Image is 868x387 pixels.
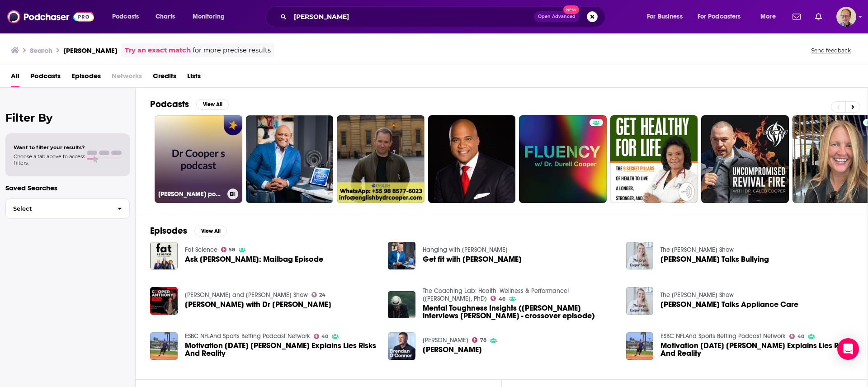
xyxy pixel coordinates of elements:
p: Saved Searches [5,184,130,192]
h3: [PERSON_NAME] podcast [158,190,224,198]
a: Fat Science [185,246,217,254]
a: The Bryn Cooper Show [660,246,734,254]
a: Motivation Monday Dr Cooper Explains Lies Risks And Reality [660,342,853,357]
span: 46 [499,297,505,301]
h3: Search [30,46,52,55]
a: Brendan O'Connor [423,336,468,344]
span: 78 [480,338,486,342]
span: For Business [647,10,683,23]
span: [PERSON_NAME] Talks Bullying [660,255,769,263]
a: Mental Toughness Insights (Dr. Ian Dunican interviews Dr. Cooper - crossover episode) [423,304,615,320]
span: Monitoring [193,10,225,23]
span: Want to filter your results? [14,144,85,151]
button: open menu [106,9,151,24]
a: 78 [472,337,486,343]
span: More [760,10,776,23]
img: User Profile [836,7,856,27]
a: EpisodesView All [150,225,227,236]
span: [PERSON_NAME] Talks Appliance Care [660,301,798,308]
img: Dr. Cooper Talks Appliance Care [626,287,654,315]
div: Search podcasts, credits, & more... [274,6,614,27]
button: View All [196,99,229,110]
a: 24 [311,292,326,297]
button: open menu [641,9,694,24]
img: Podchaser - Follow, Share and Rate Podcasts [7,8,94,25]
span: Open Advanced [538,14,576,19]
a: Episodes [71,69,101,87]
img: Dr John Cooper Clarke [388,332,415,360]
a: The Bryn Cooper Show [660,291,734,299]
img: Dr. Cooper Talks Bullying [626,242,654,269]
img: Art Bell with Dr Cooper Lawrence [150,287,178,315]
span: Motivation [DATE] [PERSON_NAME] Explains Lies Risks And Reality [660,342,853,357]
span: New [563,5,580,14]
img: Mental Toughness Insights (Dr. Ian Dunican interviews Dr. Cooper - crossover episode) [388,291,415,319]
span: Networks [112,69,142,87]
span: Select [6,206,110,212]
a: Art Bell with Dr Cooper Lawrence [185,301,331,308]
span: [PERSON_NAME] with Dr [PERSON_NAME] [185,301,331,308]
a: Cooper and Anthony Show [185,291,308,299]
a: Podcasts [30,69,61,87]
a: Lists [187,69,201,87]
span: 40 [797,335,804,339]
a: 40 [314,334,329,339]
span: Podcasts [112,10,139,23]
a: Credits [153,69,176,87]
a: 58 [221,247,236,252]
span: Mental Toughness Insights ([PERSON_NAME] interviews [PERSON_NAME] - crossover episode) [423,304,615,320]
div: Open Intercom Messenger [837,338,859,360]
a: PodcastsView All [150,99,229,110]
a: Charts [150,9,180,24]
h2: Podcasts [150,99,189,110]
span: Ask [PERSON_NAME]: Mailbag Episode [185,255,323,263]
a: ESBC NFLAnd Sports Betting Podcast Network [185,332,310,340]
button: Show profile menu [836,7,856,27]
button: Select [5,198,130,219]
button: open menu [754,9,787,24]
span: For Podcasters [698,10,741,23]
a: 40 [789,334,804,339]
button: open menu [186,9,236,24]
a: Try an exact match [125,45,191,56]
span: [PERSON_NAME] [423,346,482,354]
span: Choose a tab above to access filters. [14,153,85,166]
a: Ask Dr. Cooper: Mailbag Episode [185,255,323,263]
button: Open AdvancedNew [534,11,580,22]
a: Dr. Cooper Talks Appliance Care [660,301,798,308]
img: Motivation Monday Dr Cooper Explains Lies Risks And Reality [150,332,178,360]
a: Dr John Cooper Clarke [423,346,482,354]
a: Ask Dr. Cooper: Mailbag Episode [150,242,178,269]
span: Get fit with [PERSON_NAME] [423,255,522,263]
a: The Coaching Lab: Health, Wellness & Performance! (Brad Cooper, PhD) [423,287,569,302]
a: ESBC NFLAnd Sports Betting Podcast Network [660,332,786,340]
h2: Episodes [150,225,187,236]
img: Motivation Monday Dr Cooper Explains Lies Risks And Reality [626,332,654,360]
a: Motivation Monday Dr Cooper Explains Lies Risks And Reality [185,342,377,357]
img: Get fit with Dr. Cooper [388,242,415,269]
span: 24 [319,293,325,297]
button: View All [194,226,227,236]
input: Search podcasts, credits, & more... [290,9,534,24]
span: 58 [229,248,235,252]
span: for more precise results [193,45,271,56]
a: Dr. Cooper Talks Bullying [660,255,769,263]
a: Get fit with Dr. Cooper [423,255,522,263]
a: All [11,69,19,87]
a: Show notifications dropdown [811,9,826,24]
span: Charts [156,10,175,23]
span: Logged in as tommy.lynch [836,7,856,27]
a: Hanging with Dr. Cooper [423,246,508,254]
